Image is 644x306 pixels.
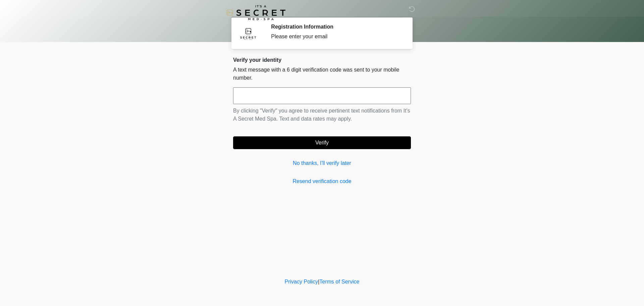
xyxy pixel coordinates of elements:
h2: Registration Information [271,24,401,30]
img: It's A Secret Med Spa Logo [226,5,285,20]
p: By clicking "Verify" you agree to receive pertinent text notifications from It's A Secret Med Spa... [233,107,411,123]
p: A text message with a 6 digit verification code was sent to your mobile number. [233,66,411,82]
a: No thanks, I'll verify later [233,159,411,167]
a: Resend verification code [233,177,411,185]
div: Please enter your email [271,33,401,41]
a: Terms of Service [319,279,359,285]
button: Verify [233,136,411,149]
a: | [318,279,319,285]
h2: Verify your identity [233,57,411,63]
img: Agent Avatar [238,24,258,44]
a: Privacy Policy [285,279,318,285]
